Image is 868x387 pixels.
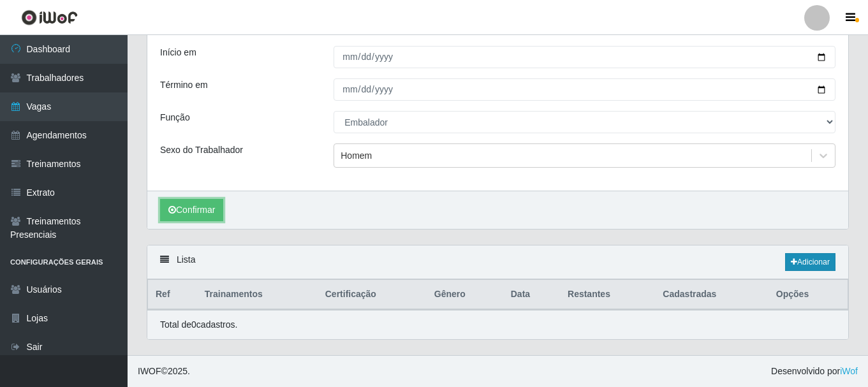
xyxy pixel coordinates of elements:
div: Lista [147,245,848,279]
label: Função [160,111,190,124]
label: Sexo do Trabalhador [160,143,243,157]
img: CoreUI Logo [21,10,78,26]
button: Confirmar [160,199,223,221]
th: Opções [769,280,848,310]
input: 00/00/0000 [334,78,835,101]
th: Restantes [560,280,655,310]
a: iWof [840,366,858,376]
p: Total de 0 cadastros. [160,318,237,332]
label: Término em [160,78,208,92]
th: Trainamentos [197,280,318,310]
th: Ref [148,280,197,310]
span: IWOF [138,366,161,376]
th: Certificação [318,280,427,310]
a: Adicionar [785,253,835,271]
span: Desenvolvido por [771,365,858,378]
input: 00/00/0000 [334,46,835,68]
label: Início em [160,46,196,59]
th: Cadastradas [655,280,768,310]
th: Gênero [427,280,503,310]
span: © 2025 . [138,365,190,378]
th: Data [503,280,560,310]
div: Homem [341,149,372,163]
